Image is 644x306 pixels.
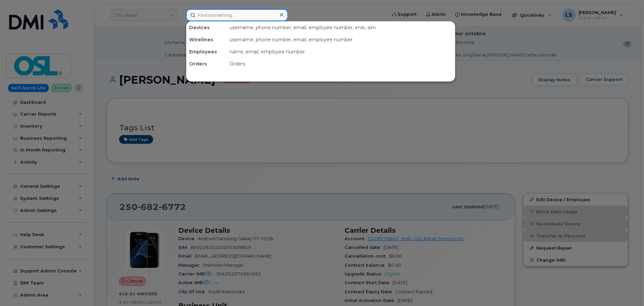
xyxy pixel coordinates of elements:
div: Wirelines [186,34,227,46]
div: name, email, employee number [227,46,455,58]
div: Employees [186,46,227,58]
div: username, phone number, email, employee number, imei, sim [227,21,455,34]
div: username, phone number, email, employee number [227,34,455,46]
div: Orders [186,58,227,70]
div: Orders [227,58,455,70]
div: Devices [186,21,227,34]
